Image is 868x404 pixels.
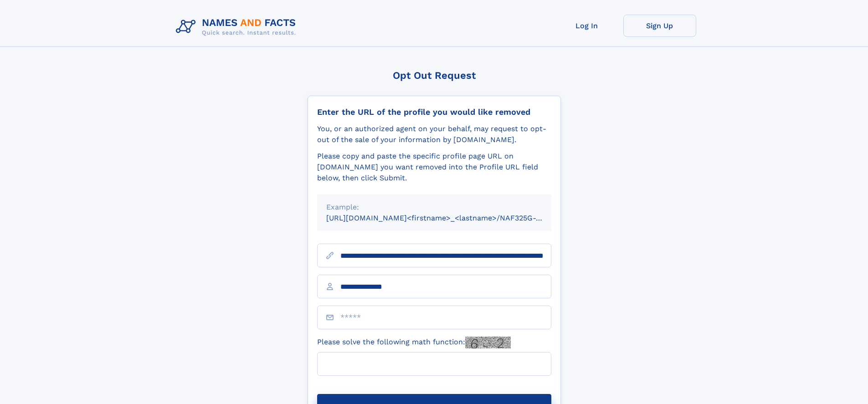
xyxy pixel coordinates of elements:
label: Please solve the following math function: [317,337,511,348]
div: Enter the URL of the profile you would like removed [317,107,551,117]
img: Logo Names and Facts [172,15,303,39]
a: Log In [550,15,623,37]
a: Sign Up [623,15,696,37]
div: Example: [326,202,542,213]
div: Please copy and paste the specific profile page URL on [DOMAIN_NAME] you want removed into the Pr... [317,151,551,184]
div: Opt Out Request [308,70,561,81]
div: You, or an authorized agent on your behalf, may request to opt-out of the sale of your informatio... [317,123,551,145]
small: [URL][DOMAIN_NAME]<firstname>_<lastname>/NAF325G-xxxxxxxx [326,214,569,222]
